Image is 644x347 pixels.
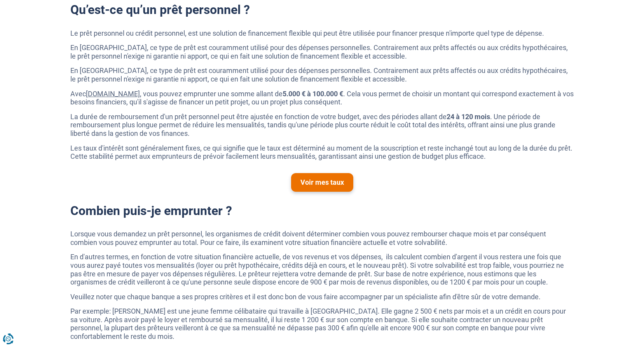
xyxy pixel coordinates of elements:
a: [DOMAIN_NAME] [86,90,140,98]
p: Par exemple: [PERSON_NAME] est une jeune femme célibataire qui travaille à [GEOGRAPHIC_DATA]. Ell... [70,307,574,340]
p: Les taux d'intérêt sont généralement fixes, ce qui signifie que le taux est déterminé au moment d... [70,144,574,161]
strong: 24 à 120 mois [447,113,490,121]
strong: 5.000 € à 100.000 € [283,90,343,98]
p: Le prêt personnel ou crédit personnel, est une solution de financement flexible qui peut être uti... [70,29,574,38]
p: En d'autres termes, en fonction de votre situation financière actuelle, de vos revenus et vos dép... [70,253,574,286]
p: La durée de remboursement d'un prêt personnel peut être ajustée en fonction de votre budget, avec... [70,113,574,138]
p: En [GEOGRAPHIC_DATA], ce type de prêt est couramment utilisé pour des dépenses personnelles. Cont... [70,66,574,83]
h2: Qu’est-ce qu’un prêt personnel ? [70,2,574,17]
p: En [GEOGRAPHIC_DATA], ce type de prêt est couramment utilisé pour des dépenses personnelles. Cont... [70,43,574,60]
p: Lorsque vous demandez un prêt personnel, les organismes de crédit doivent déterminer combien vous... [70,230,574,246]
h2: Combien puis-je emprunter ? [70,203,574,218]
p: Avec , vous pouvez emprunter une somme allant de . Cela vous permet de choisir un montant qui cor... [70,90,574,106]
p: Veuillez noter que chaque banque a ses propres critères et il est donc bon de vous faire accompag... [70,293,574,301]
a: Voir mes taux [291,173,353,192]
